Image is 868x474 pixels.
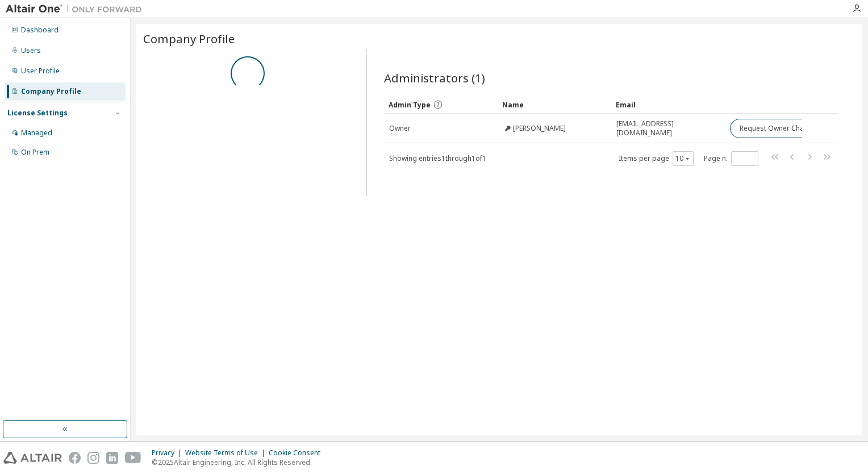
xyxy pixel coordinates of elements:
[21,46,41,55] div: Users
[384,70,485,86] span: Administrators (1)
[6,3,148,15] img: Altair One
[502,95,607,114] div: Name
[87,452,99,464] img: instagram.svg
[389,153,486,163] span: Showing entries 1 through 1 of 1
[69,452,81,464] img: facebook.svg
[675,154,691,163] button: 10
[730,119,826,138] button: Request Owner Change
[125,452,141,464] img: youtube.svg
[152,448,185,458] div: Privacy
[21,26,59,35] div: Dashboard
[185,448,269,458] div: Website Terms of Use
[21,148,49,157] div: On Prem
[619,151,694,166] span: Items per page
[21,66,60,76] div: User Profile
[21,128,52,138] div: Managed
[3,452,62,464] img: altair_logo.svg
[7,109,68,118] div: License Settings
[513,124,566,133] span: [PERSON_NAME]
[152,458,327,467] p: © 2025 Altair Engineering, Inc. All Rights Reserved.
[616,119,720,138] span: [EMAIL_ADDRESS][DOMAIN_NAME]
[143,31,235,47] span: Company Profile
[106,452,118,464] img: linkedin.svg
[21,87,81,96] div: Company Profile
[704,151,758,166] span: Page n.
[269,448,327,458] div: Cookie Consent
[389,100,431,110] span: Admin Type
[616,95,720,114] div: Email
[389,124,411,133] span: Owner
